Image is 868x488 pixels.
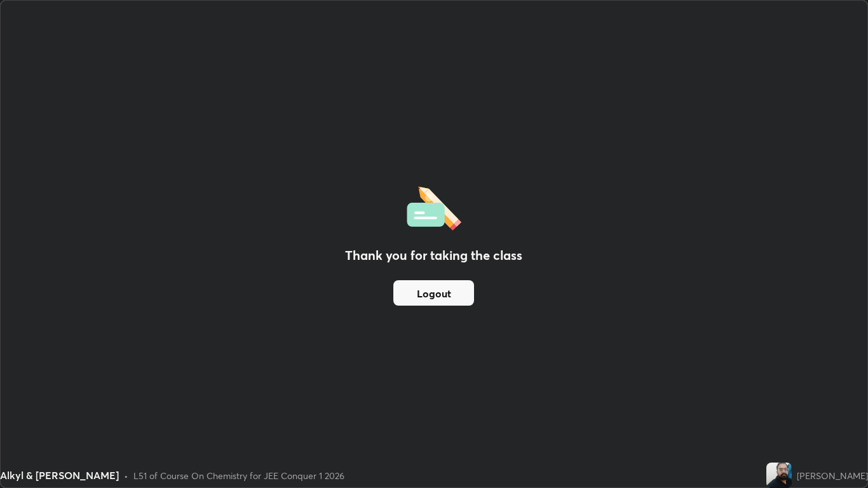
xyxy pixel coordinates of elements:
[133,469,344,482] div: L51 of Course On Chemistry for JEE Conquer 1 2026
[766,463,792,488] img: 43ce2ccaa3f94e769f93b6c8490396b9.jpg
[393,280,474,306] button: Logout
[797,469,868,482] div: [PERSON_NAME]
[345,246,522,265] h2: Thank you for taking the class
[124,469,128,482] div: •
[407,182,461,231] img: offlineFeedback.1438e8b3.svg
